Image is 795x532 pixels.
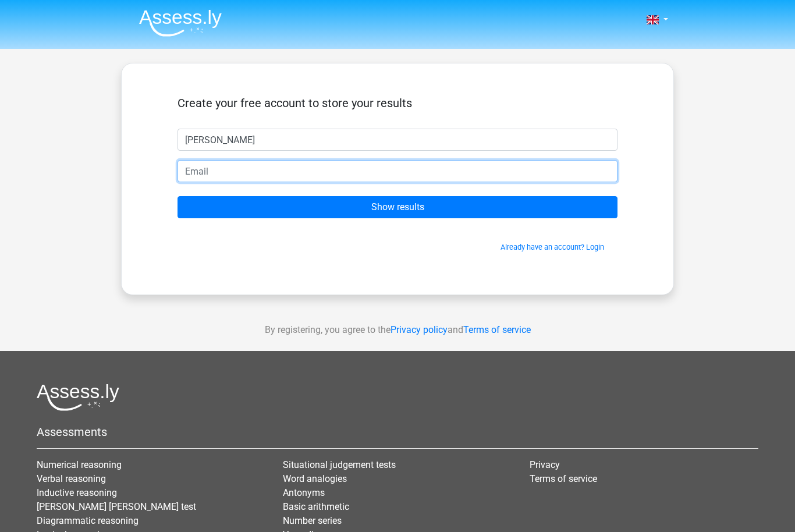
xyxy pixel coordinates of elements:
[37,515,139,526] a: Diagrammatic reasoning
[178,196,617,218] input: Show results
[283,501,349,512] a: Basic arithmetic
[37,501,196,512] a: [PERSON_NAME] [PERSON_NAME] test
[463,324,531,335] a: Terms of service
[37,459,122,470] a: Numerical reasoning
[37,487,117,498] a: Inductive reasoning
[501,243,604,251] a: Already have an account? Login
[530,473,597,484] a: Terms of service
[283,459,396,470] a: Situational judgement tests
[139,9,222,37] img: Assessly
[178,96,617,110] h5: Create your free account to store your results
[37,473,106,484] a: Verbal reasoning
[283,487,325,498] a: Antonyms
[37,425,758,439] h5: Assessments
[37,384,119,411] img: Assessly logo
[391,324,448,335] a: Privacy policy
[283,515,342,526] a: Number series
[178,160,617,182] input: Email
[283,473,347,484] a: Word analogies
[178,129,617,151] input: First name
[530,459,560,470] a: Privacy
